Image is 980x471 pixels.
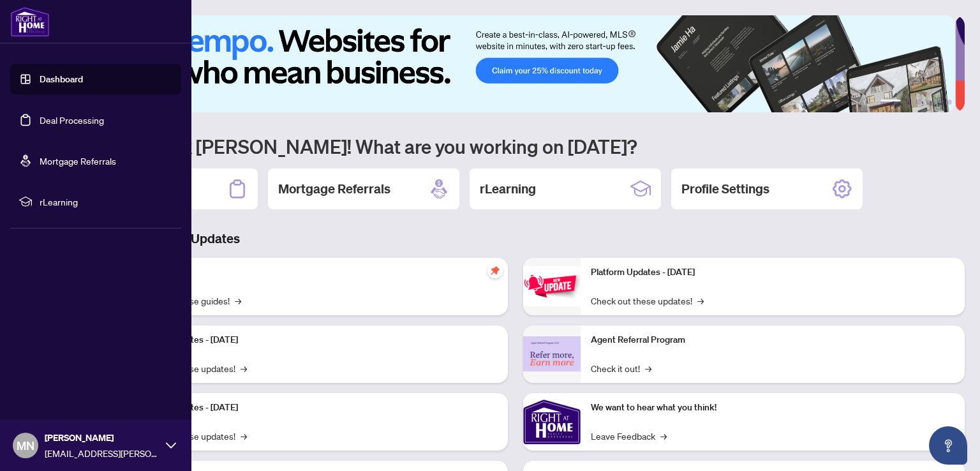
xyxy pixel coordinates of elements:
span: → [645,361,651,375]
img: logo [10,6,50,37]
button: 1 [880,100,901,105]
button: 5 [937,100,942,105]
span: [EMAIL_ADDRESS][PERSON_NAME][DOMAIN_NAME] [45,446,160,460]
h2: Profile Settings [681,180,769,198]
span: → [241,429,247,443]
img: Platform Updates - June 23, 2025 [523,266,581,306]
span: pushpin [487,263,503,278]
p: Platform Updates - [DATE] [134,333,498,347]
h2: Mortgage Referrals [278,180,390,198]
h3: Brokerage & Industry Updates [66,230,965,248]
span: MN [17,437,34,454]
span: [PERSON_NAME] [45,431,160,445]
span: → [241,361,247,375]
button: Open asap [929,426,967,465]
h2: rLearning [480,180,536,198]
img: Agent Referral Program [523,336,581,371]
a: Leave Feedback→ [591,429,667,443]
span: → [235,294,241,308]
a: Dashboard [40,73,83,85]
p: Platform Updates - [DATE] [134,401,498,415]
p: Self-Help [134,265,498,280]
a: Check it out!→ [591,361,651,375]
p: Platform Updates - [DATE] [591,265,954,280]
span: → [697,294,704,308]
button: 3 [916,100,921,105]
a: Mortgage Referrals [40,155,116,167]
button: 6 [947,100,952,105]
img: Slide 0 [66,15,955,112]
p: Agent Referral Program [591,333,954,347]
button: 4 [926,100,932,105]
a: Check out these updates!→ [591,294,704,308]
a: Deal Processing [40,114,104,126]
img: We want to hear what you think! [523,393,581,451]
button: 2 [906,100,911,105]
p: We want to hear what you think! [591,401,954,415]
h1: Welcome back [PERSON_NAME]! What are you working on [DATE]? [66,134,965,158]
span: → [660,429,667,443]
span: rLearning [40,195,172,209]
